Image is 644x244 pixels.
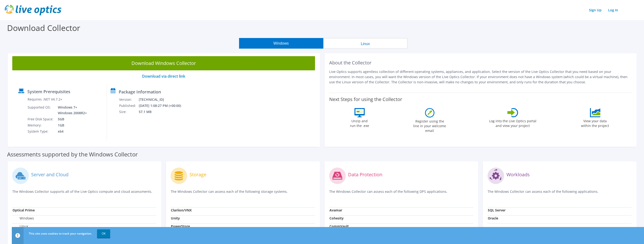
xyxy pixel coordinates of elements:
label: Register using the line in your welcome email [412,118,447,133]
a: OK [97,229,110,238]
td: Size: [119,109,139,115]
label: Log into the Live Optics portal and view your project [489,117,537,128]
h2: About the Collector [329,60,632,66]
a: Sign Up [587,7,604,13]
strong: PowerStore [171,224,190,228]
label: Storage [189,172,206,177]
strong: Optical Prime [13,208,35,212]
strong: Avamar [329,208,342,212]
td: Published: [119,103,139,109]
label: Data Protection [348,172,382,177]
a: Download Windows Collector [12,56,315,70]
label: View your data within the project [578,117,612,128]
label: Download Collector [7,22,80,33]
label: Server and Cloud [31,172,68,177]
label: Unzip and run the .exe [349,117,370,128]
label: Linux [13,224,28,229]
p: The Windows Collector can assess each of the following DPS applications. [329,189,473,199]
td: Free Disk Space: [27,116,54,122]
td: 57.1 MB [139,109,187,115]
p: Live Optics supports agentless collection of different operating systems, appliances, and applica... [329,69,632,85]
a: Download via direct link [142,74,185,79]
label: Windows [13,216,34,221]
p: The Windows Collector can assess each of the following storage systems. [171,189,315,199]
img: live_optics_svg.svg [5,5,61,15]
a: Log In [606,7,620,13]
button: Linux [323,38,408,49]
label: Next Steps for using the Collector [329,97,402,102]
strong: Unity [171,216,180,220]
label: System Prerequisites [27,89,70,94]
td: 1GB [54,122,88,128]
p: The Windows Collector can assess each of the following applications. [488,189,632,199]
td: 5GB [54,116,88,122]
label: Assessments supported by the Windows Collector [7,152,138,157]
strong: SQL Server [488,208,505,212]
td: System Type: [27,128,54,135]
p: The Windows Collector supports all of the Live Optics compute and cloud assessments. [12,189,156,199]
span: This site uses cookies to track your navigation. [29,231,92,236]
label: Requires .NET V4.7.2+ [28,97,62,102]
td: Memory: [27,122,54,128]
strong: CommVault [329,224,349,228]
td: Supported OS: [27,104,54,116]
td: Version: [119,97,139,103]
strong: Cohesity [329,216,344,220]
strong: Clariion/VNX [171,208,192,212]
td: Windows 7+ Windows 2008R2+ [54,104,88,116]
td: [TECHNICAL_ID] [139,97,187,103]
button: Windows [239,38,323,49]
strong: Oracle [488,216,498,220]
label: Package Information [119,89,161,94]
td: [DATE] 1:08:27 PM (+00:00) [139,103,187,109]
td: x64 [54,128,88,135]
label: Workloads [506,172,530,177]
